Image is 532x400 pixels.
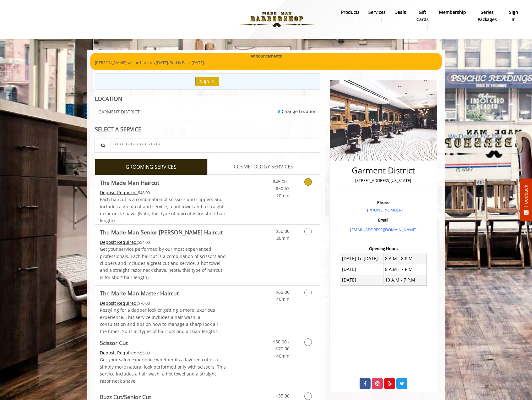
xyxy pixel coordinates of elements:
[278,108,317,114] a: Change Location
[234,163,293,171] span: COSMETOLOGY SERVICES
[504,8,523,24] a: sign insign in
[276,393,290,399] span: $35.00
[98,109,140,114] span: GARMENT DISTRICT
[276,353,290,359] span: 40min
[100,189,138,195] span: This service needs some Advance to be paid before we block your appointment
[340,275,383,285] td: [DATE]
[435,8,470,24] a: MembershipMembership
[337,166,430,175] h2: Garment District
[276,235,290,241] span: 20min
[394,9,406,16] b: Deals
[100,246,226,281] p: Get your service performed by our most experienced professionals. Each haircut is a combination o...
[364,8,390,24] a: ServicesServices
[364,207,403,213] a: + [PHONE_NUMBER]
[337,8,364,24] a: Productsproducts
[520,178,532,221] button: Feedback - Show survey
[390,8,410,24] a: DealsDeals
[95,126,320,132] div: SELECT A SERVICE
[439,9,466,16] b: Membership
[100,289,179,298] b: The Made Man Master Haircut
[340,253,383,264] td: [DATE] To [DATE]
[100,228,223,237] b: The Made Man Senior [PERSON_NAME] Haircut
[100,178,159,187] b: The Made Man Haircut
[126,163,176,171] span: GROOMING SERVICES
[337,177,430,184] p: [STREET_ADDRESS][US_STATE]
[100,239,226,246] div: $54.00
[100,196,225,223] span: Each haircut is a combination of scissors and clippers and includes a great cut and service, a ho...
[100,300,138,306] span: This service needs some Advance to be paid before we block your appointment
[276,296,290,302] span: 40min
[100,356,226,385] p: Get your salon experience whether its a layered cut or a simply more natural look performed only ...
[95,95,122,102] b: LOCATION
[273,339,290,352] span: $50.00 - $70.00
[523,185,529,207] span: Feedback
[335,246,432,251] h3: Opening Hours
[383,253,426,264] td: 8 A.M - 8 P.M
[100,300,226,307] div: $70.00
[368,9,386,16] b: Services
[383,275,426,285] td: 10 A.M - 7 P.M
[273,178,290,191] span: $45.00 - $50.63
[100,338,128,347] b: Scissor Cut
[337,218,430,222] h3: Email
[509,9,518,23] b: sign in
[337,200,430,205] h3: Phone
[415,9,430,23] b: gift cards
[100,349,226,356] div: $55.00
[410,8,435,31] a: Gift cardsgift cards
[100,189,226,196] div: $48.00
[100,350,138,356] span: This service needs some Advance to be paid before we block your appointment
[195,77,219,86] button: Sign In
[350,227,416,233] a: [EMAIL_ADDRESS][DOMAIN_NAME]
[276,193,290,199] span: 20min
[234,2,320,37] img: Made Man Barbershop logo
[100,239,138,245] span: This service needs some Advance to be paid before we block your appointment
[276,289,290,295] span: $65.00
[470,8,504,31] a: Series packagesSeries packages
[251,53,282,59] b: Announcements
[100,307,219,334] span: Restyling for a dapper look or getting a more luxurious experience. This service includes a hair ...
[475,9,500,23] b: Series packages
[276,228,290,234] span: $50.00
[95,59,437,66] p: [PERSON_NAME] will be back on [DATE]. Sod is Back [DATE].
[341,9,360,16] b: products
[95,139,111,153] button: Service Search
[383,264,426,275] td: 8 A.M - 7 P.M
[340,264,383,275] td: [DATE]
